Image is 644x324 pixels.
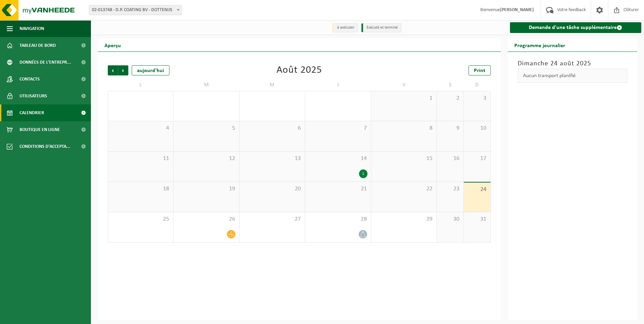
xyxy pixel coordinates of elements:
[20,121,60,138] span: Boutique en ligne
[118,65,128,75] span: Suivant
[239,79,305,91] td: M
[371,79,437,91] td: V
[469,65,491,75] a: Print
[518,59,627,69] h3: Dimanche 24 août 2025
[305,79,371,91] td: J
[467,155,487,162] span: 17
[467,216,487,223] span: 31
[440,155,460,162] span: 16
[243,125,301,132] span: 6
[440,216,460,223] span: 30
[111,125,170,132] span: 4
[464,79,491,91] td: D
[20,37,56,54] span: Tableau de bord
[20,20,44,37] span: Navigation
[173,79,239,91] td: M
[177,125,235,132] span: 5
[375,216,433,223] span: 29
[508,38,572,52] h2: Programme journalier
[375,95,433,102] span: 1
[440,95,460,102] span: 2
[111,155,170,162] span: 11
[309,125,367,132] span: 7
[277,65,322,75] div: Août 2025
[359,169,367,178] div: 1
[375,125,433,132] span: 8
[309,155,367,162] span: 14
[243,155,301,162] span: 13
[375,185,433,193] span: 22
[437,79,464,91] td: S
[440,125,460,132] span: 9
[20,71,40,88] span: Contacts
[309,216,367,223] span: 28
[332,23,358,32] li: à exécuter
[177,216,235,223] span: 26
[20,104,44,121] span: Calendrier
[132,65,169,75] div: aujourd'hui
[467,125,487,132] span: 10
[467,186,487,193] span: 24
[111,216,170,223] span: 25
[89,5,182,15] span: 02-013748 - D.P. COATING BV - DOTTENIJS
[361,23,401,32] li: Exécuté et terminé
[510,22,642,33] a: Demande d'une tâche supplémentaire
[177,155,235,162] span: 12
[518,69,627,83] div: Aucun transport planifié
[309,185,367,193] span: 21
[243,216,301,223] span: 27
[440,185,460,193] span: 23
[500,7,534,12] strong: [PERSON_NAME]
[108,79,173,91] td: L
[467,95,487,102] span: 3
[20,138,70,155] span: Conditions d'accepta...
[98,38,128,52] h2: Aperçu
[111,185,170,193] span: 18
[20,88,47,104] span: Utilisateurs
[108,65,118,75] span: Précédent
[20,54,71,71] span: Données de l'entrepr...
[474,68,485,73] span: Print
[375,155,433,162] span: 15
[89,5,182,15] span: 02-013748 - D.P. COATING BV - DOTTENIJS
[177,185,235,193] span: 19
[243,185,301,193] span: 20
